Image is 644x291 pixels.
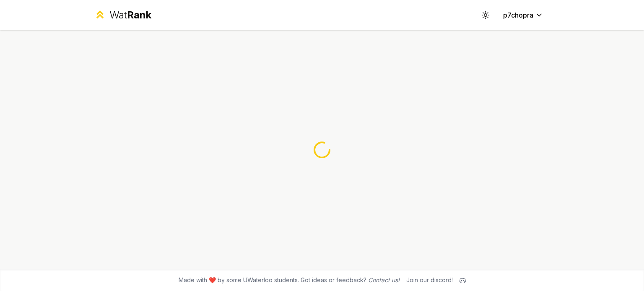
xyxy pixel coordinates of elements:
[94,8,151,22] a: WatRank
[406,276,453,284] div: Join our discord!
[496,8,550,23] button: p7chopra
[503,10,533,20] span: p7chopra
[368,276,400,283] a: Contact us!
[179,276,400,284] span: Made with ❤️ by some UWaterloo students. Got ideas or feedback?
[127,9,151,21] span: Rank
[109,8,151,22] div: Wat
